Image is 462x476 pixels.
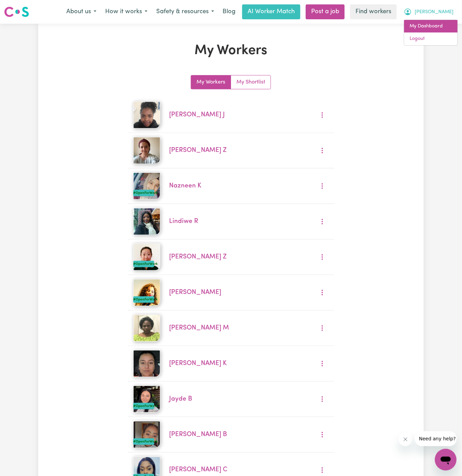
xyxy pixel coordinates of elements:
[306,4,345,19] a: Post a job
[404,20,458,33] a: My Dashboard
[169,218,199,225] a: Lindiwe R
[316,110,329,120] button: More options
[231,75,271,89] a: My Shortlist
[101,5,152,19] button: How it works
[107,43,355,59] h1: My Workers
[133,190,154,196] div: #OpenForWork
[133,261,154,267] div: #OpenForWork
[435,449,457,471] iframe: Button to launch messaging window
[169,360,227,367] a: [PERSON_NAME] K
[415,8,454,16] span: [PERSON_NAME]
[133,403,154,409] div: #OpenForWork
[133,137,160,164] img: Momena Z
[404,32,458,45] a: Logout
[316,145,329,156] button: More options
[316,252,329,263] button: More options
[133,296,154,303] div: #OpenForWork
[350,4,397,19] a: Find workers
[191,75,231,89] a: My Workers
[316,465,329,476] button: More options
[404,20,458,46] div: My Account
[169,467,228,473] a: [PERSON_NAME] C
[169,112,225,118] a: [PERSON_NAME] J
[169,396,192,402] a: Jayde B
[169,431,227,438] a: [PERSON_NAME] B
[316,359,329,369] button: More options
[399,433,412,446] iframe: Close message
[133,279,160,306] img: Jazz Davies
[133,421,160,448] img: Helen B
[399,5,458,19] button: My Account
[316,394,329,405] button: More options
[316,288,329,298] button: More options
[133,173,160,200] img: Nazneen K
[316,181,329,191] button: More options
[218,4,239,19] a: Blog
[169,289,222,296] a: [PERSON_NAME]
[316,217,329,227] button: More options
[169,254,227,260] a: [PERSON_NAME] Z
[169,325,229,331] a: [PERSON_NAME] M
[316,323,329,334] button: More options
[62,5,101,19] button: About us
[242,4,300,19] a: AI Worker Match
[133,386,160,413] img: Jayde B
[169,183,202,189] a: Nazneen K
[133,315,160,342] img: Georgette Monganga M
[133,208,160,235] img: Lindiwe R
[133,438,154,445] div: #OpenForWork
[152,5,218,19] button: Safety & resources
[133,350,160,377] img: Gurpinder K
[415,431,457,446] iframe: Message from company
[133,244,160,271] img: Emily Z
[316,430,329,440] button: More options
[4,6,29,18] img: Careseekers logo
[133,101,160,129] img: Ruth J
[4,4,29,20] a: Careseekers logo
[169,147,227,154] a: [PERSON_NAME] Z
